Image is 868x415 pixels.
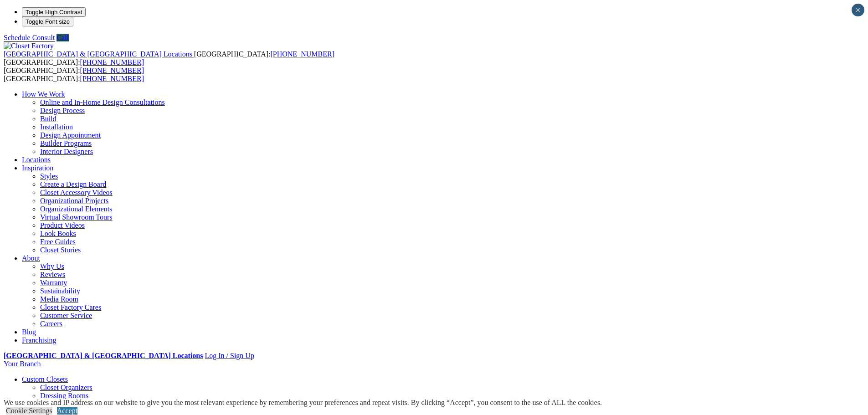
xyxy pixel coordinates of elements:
a: Call [56,34,69,41]
a: Free Guides [40,238,76,246]
button: Toggle High Contrast [22,7,86,17]
a: Build [40,115,56,123]
a: Warranty [40,279,67,287]
a: Virtual Showroom Tours [40,213,113,221]
a: How We Work [22,90,65,98]
a: Dressing Rooms [40,392,88,400]
a: About [22,254,40,262]
button: Toggle Font size [22,17,73,26]
span: [GEOGRAPHIC_DATA]: [GEOGRAPHIC_DATA]: [4,50,334,66]
a: Cookie Settings [6,407,52,415]
a: Organizational Elements [40,205,112,213]
a: Builder Programs [40,139,92,147]
a: Look Books [40,230,76,237]
a: Log In / Sign Up [205,352,254,359]
a: Interior Designers [40,148,93,155]
a: Organizational Projects [40,197,108,205]
a: Your Branch [4,360,41,368]
a: Design Appointment [40,131,101,139]
button: Close [852,4,864,16]
a: [PHONE_NUMBER] [80,75,144,82]
a: Why Us [40,262,64,270]
a: Create a Design Board [40,180,106,188]
div: We use cookies and IP address on our website to give you the most relevant experience by remember... [4,399,602,407]
a: Accept [57,407,77,415]
a: [GEOGRAPHIC_DATA] & [GEOGRAPHIC_DATA] Locations [4,352,203,359]
span: Toggle Font size [26,18,70,25]
a: Careers [40,320,62,328]
a: Closet Accessory Videos [40,189,113,196]
a: Locations [22,156,51,164]
a: Installation [40,123,73,131]
a: Closet Factory Cares [40,303,101,311]
a: Styles [40,172,58,180]
a: Sustainability [40,287,80,295]
a: Custom Closets [22,375,68,383]
span: [GEOGRAPHIC_DATA] & [GEOGRAPHIC_DATA] Locations [4,50,192,58]
a: [GEOGRAPHIC_DATA] & [GEOGRAPHIC_DATA] Locations [4,50,194,58]
a: Inspiration [22,164,53,172]
a: Closet Stories [40,246,81,254]
a: [PHONE_NUMBER] [270,50,334,58]
span: [GEOGRAPHIC_DATA]: [GEOGRAPHIC_DATA]: [4,67,144,82]
a: Franchising [22,336,56,344]
a: [PHONE_NUMBER] [80,58,144,66]
a: Media Room [40,295,78,303]
span: Toggle High Contrast [26,9,82,15]
a: [PHONE_NUMBER] [80,67,144,74]
a: Blog [22,328,36,336]
a: Product Videos [40,221,85,229]
a: Reviews [40,271,65,278]
a: Customer Service [40,312,92,319]
a: Online and In-Home Design Consultations [40,98,165,106]
a: Schedule Consult [4,34,55,41]
a: Closet Organizers [40,384,92,391]
img: Closet Factory [4,42,54,50]
a: Design Process [40,107,85,114]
